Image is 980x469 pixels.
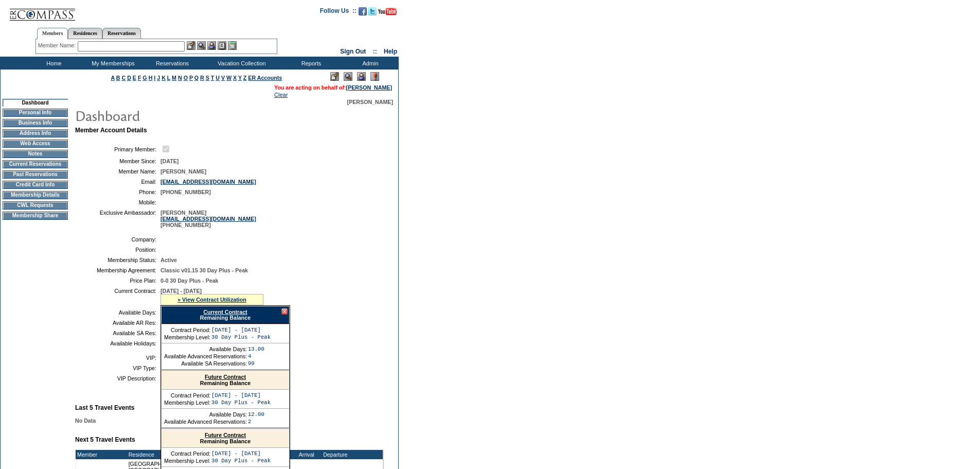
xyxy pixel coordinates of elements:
[157,75,160,81] a: J
[79,375,156,381] td: VIP Description:
[189,75,193,81] a: P
[197,41,206,50] img: View
[164,411,247,418] td: Available Days:
[211,399,271,406] td: 30 Day Plus - Peak
[79,236,156,242] td: Company:
[79,257,156,263] td: Membership Status:
[378,8,397,15] img: Subscribe to our YouTube Channel
[161,288,202,294] span: [DATE] - [DATE]
[357,72,366,81] img: Impersonate
[79,330,156,336] td: Available SA Res:
[142,75,147,81] a: G
[248,75,282,81] a: ER Accounts
[201,57,280,70] td: Vacation Collection
[211,392,271,398] td: [DATE] - [DATE]
[233,75,237,81] a: X
[187,41,195,50] img: b_edit.gif
[172,75,176,81] a: M
[154,75,155,81] a: I
[79,144,156,154] td: Primary Member:
[248,346,264,352] td: 13.00
[206,75,209,81] a: S
[3,212,68,220] td: Membership Share
[3,170,68,179] td: Past Reservations
[205,432,246,438] a: Future Contract
[164,392,210,398] td: Contract Period:
[38,41,78,50] div: Member Name:
[211,334,271,340] td: 30 Day Plus - Peak
[368,10,377,16] a: Follow us on Twitter
[194,75,199,81] a: Q
[79,199,156,205] td: Mobile:
[164,399,210,406] td: Membership Level:
[79,288,156,305] td: Current Contract:
[3,119,68,127] td: Business Info
[203,309,247,315] a: Current Contract
[359,10,367,16] a: Become our fan on Facebook
[79,210,156,228] td: Exclusive Ambassador:
[205,374,246,380] a: Future Contract
[76,450,124,459] td: Member
[218,41,226,50] img: Reservations
[79,158,156,164] td: Member Since:
[75,127,147,134] b: Member Account Details
[162,371,289,390] div: Remaining Balance
[164,360,247,367] td: Available SA Reservations:
[161,277,219,284] span: 0-0 30 Day Plus - Peak
[127,450,237,459] td: Residence
[161,267,248,273] span: Classic v01.15 30 Day Plus - Peak
[292,450,321,459] td: Arrival
[211,450,271,457] td: [DATE] - [DATE]
[216,75,220,81] a: U
[164,353,247,359] td: Available Advanced Reservations:
[68,28,102,39] a: Residences
[346,84,392,91] a: [PERSON_NAME]
[127,75,131,81] a: D
[138,75,141,81] a: F
[344,72,352,81] img: View Mode
[211,458,271,464] td: 30 Day Plus - Peak
[162,75,166,81] a: K
[75,418,392,424] div: No Data
[161,189,211,195] span: [PHONE_NUMBER]
[121,75,126,81] a: C
[370,72,379,81] img: Log Concern/Member Elevation
[79,355,156,361] td: VIP:
[162,429,289,448] div: Remaining Balance
[207,41,216,50] img: Impersonate
[280,57,340,70] td: Reports
[373,48,377,55] span: ::
[79,189,156,195] td: Phone:
[248,360,264,367] td: 99
[359,7,367,15] img: Become our fan on Facebook
[248,411,264,418] td: 12.00
[274,84,392,91] span: You are acting on behalf of:
[320,6,357,19] td: Follow Us ::
[248,419,264,425] td: 2
[141,57,201,70] td: Reservations
[164,458,210,464] td: Membership Level:
[3,191,68,199] td: Membership Details
[3,129,68,137] td: Address Info
[75,105,280,126] img: pgTtlDashboard.gif
[340,57,399,70] td: Admin
[238,75,242,81] a: Y
[23,57,82,70] td: Home
[79,168,156,175] td: Member Name:
[161,210,256,228] span: [PERSON_NAME] [PHONE_NUMBER]
[79,320,156,326] td: Available AR Res:
[3,109,68,117] td: Personal Info
[211,327,271,333] td: [DATE] - [DATE]
[321,450,350,459] td: Departure
[164,419,247,425] td: Available Advanced Reservations:
[37,28,68,39] a: Members
[164,346,247,352] td: Available Days:
[347,99,393,105] span: [PERSON_NAME]
[164,450,210,457] td: Contract Period:
[211,75,215,81] a: T
[79,179,156,185] td: Email:
[79,277,156,284] td: Price Plan:
[226,75,231,81] a: W
[3,140,68,148] td: Web Access
[164,327,210,333] td: Contract Period:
